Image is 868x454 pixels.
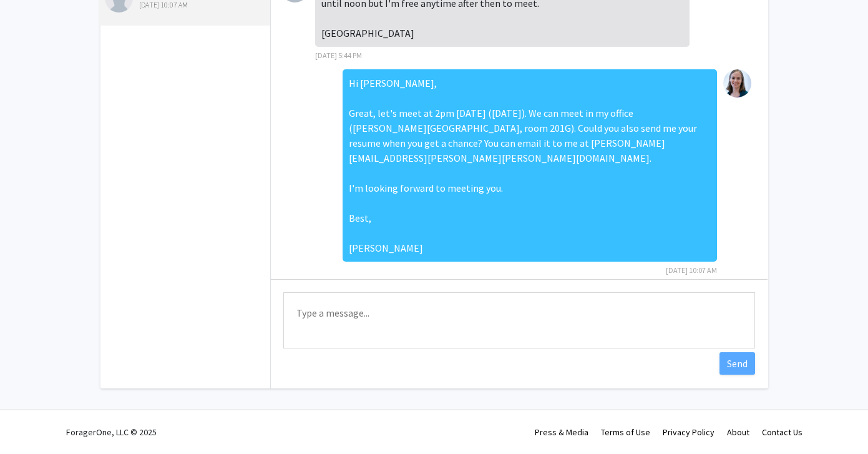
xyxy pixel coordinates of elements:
[283,292,755,348] textarea: Message
[727,427,749,438] a: About
[535,427,588,438] a: Press & Media
[66,410,157,454] div: ForagerOne, LLC © 2025
[601,427,650,438] a: Terms of Use
[663,427,714,438] a: Privacy Policy
[315,51,362,60] span: [DATE] 5:44 PM
[762,427,802,438] a: Contact Us
[9,398,53,445] iframe: Chat
[666,265,717,275] span: [DATE] 10:07 AM
[343,69,717,262] div: Hi [PERSON_NAME], Great, let's meet at 2pm [DATE] ([DATE]). We can meet in my office ([PERSON_NAM...
[719,352,755,375] button: Send
[723,69,751,97] img: Wendy McKimpson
